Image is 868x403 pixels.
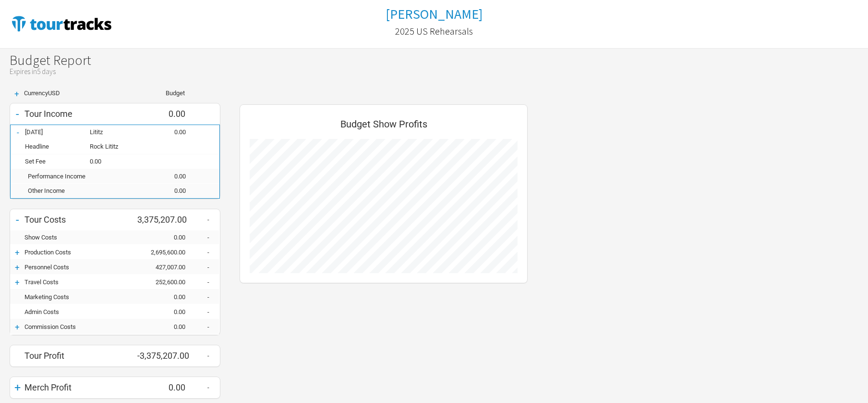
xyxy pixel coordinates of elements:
[25,173,138,180] div: Performance Income
[10,381,24,394] div: +
[138,173,195,180] div: 0.00
[395,26,473,37] h2: 2025 US Rehearsals
[386,7,482,22] a: [PERSON_NAME]
[195,264,219,271] div: -
[11,127,25,137] div: -
[137,249,195,256] div: 2,695,600.00
[10,14,113,33] img: TourTracks
[24,109,137,119] div: Tour Income
[24,278,137,286] div: Travel Costs
[24,323,137,330] div: Commission Costs
[25,158,90,165] div: Set Fee
[137,293,195,301] div: 0.00
[137,382,195,392] div: 0.00
[137,109,195,119] div: 0.00
[137,234,195,241] div: 0.00
[137,323,195,330] div: 0.00
[137,351,195,361] div: -3,375,207.00
[24,293,137,301] div: Marketing Costs
[24,214,137,225] div: Tour Costs
[195,234,219,241] div: -
[24,234,137,241] div: Show Costs
[137,264,195,271] div: 427,007.00
[24,351,137,361] div: Tour Profit
[386,5,482,23] h1: [PERSON_NAME]
[195,278,219,286] div: -
[10,68,868,76] div: Expires in 5 days
[10,248,24,257] div: +
[138,187,195,194] div: 0.00
[195,216,219,223] div: -
[25,128,90,136] div: 06-Oct-25
[10,53,868,76] h1: Budget Report
[25,143,90,150] div: Headline
[137,308,195,315] div: 0.00
[10,263,24,272] div: +
[195,323,219,330] div: -
[24,308,137,315] div: Admin Costs
[10,107,24,121] div: -
[395,21,473,41] a: 2025 US Rehearsals
[195,352,219,359] div: -
[137,278,195,286] div: 252,600.00
[24,382,137,392] div: Merch Profit
[250,114,518,139] div: Budget Show Profits
[24,264,137,271] div: Personnel Costs
[90,128,138,136] div: Lititz
[25,187,138,194] div: Other Income
[195,384,219,391] div: -
[137,214,195,225] div: 3,375,207.00
[10,213,24,227] div: -
[10,90,24,98] div: +
[195,308,219,315] div: -
[10,322,24,332] div: +
[90,158,138,165] div: 0.00
[137,90,185,96] div: Budget
[10,277,24,287] div: +
[195,249,219,256] div: -
[24,249,137,256] div: Production Costs
[24,89,60,97] span: Currency USD
[90,143,138,150] div: Rock Lititz
[138,128,195,136] div: 0.00
[195,293,219,301] div: -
